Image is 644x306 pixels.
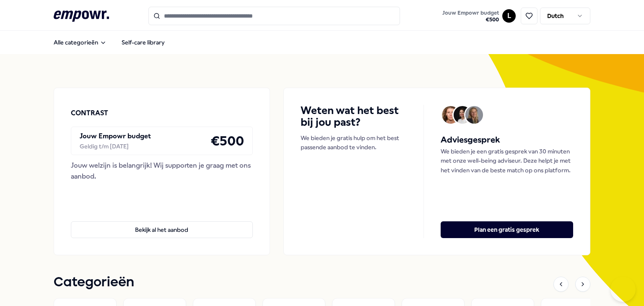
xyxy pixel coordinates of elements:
[441,8,501,25] button: Jouw Empowr budget€500
[115,34,171,51] a: Self-care library
[71,208,253,238] a: Bekijk al het aanbod
[441,133,573,147] h5: Adviesgesprek
[441,147,573,175] p: We bieden je een gratis gesprek van 30 minuten met onze well-being adviseur. Deze helpt je met he...
[442,106,460,124] img: Avatar
[442,10,499,16] span: Jouw Empowr budget
[610,277,636,302] iframe: Help Scout Beacon - Open
[210,130,244,151] h4: € 500
[441,221,573,238] button: Plan een gratis gesprek
[454,106,471,124] img: Avatar
[80,142,151,151] div: Geldig t/m [DATE]
[442,16,499,23] span: € 500
[148,7,400,25] input: Search for products, categories or subcategories
[301,105,407,128] h4: Weten wat het best bij jou past?
[465,106,483,124] img: Avatar
[502,9,516,23] button: L
[54,272,134,293] h1: Categorieën
[47,34,171,51] nav: Main
[71,221,253,238] button: Bekijk al het aanbod
[439,7,502,25] a: Jouw Empowr budget€500
[80,131,151,142] p: Jouw Empowr budget
[71,108,108,119] p: CONTRAST
[47,34,113,51] button: Alle categorieën
[71,160,253,182] div: Jouw welzijn is belangrijk! Wij supporten je graag met ons aanbod.
[301,133,407,152] p: We bieden je gratis hulp om het best passende aanbod te vinden.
